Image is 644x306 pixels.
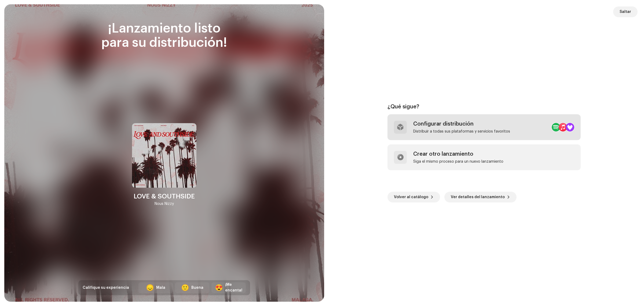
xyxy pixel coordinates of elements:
[83,286,129,290] span: Califique su experiencia
[413,121,510,127] div: Configurar distribución
[215,284,223,291] div: 😍
[444,192,517,202] button: Ver detalles del lanzamiento
[134,192,195,201] div: LOVE & SOUTHSIDE
[387,144,581,170] re-a-post-create-item: Crear otro lanzamiento
[620,6,631,17] span: Saltar
[156,285,165,291] div: Mala
[394,192,428,202] span: Volver al catálogo
[613,6,638,17] button: Saltar
[225,282,242,293] div: ¡Me encanta!
[155,201,174,207] div: Nous Nizzy
[132,123,196,188] img: 402dd035-5187-436d-9e88-ff6fad3de863
[146,284,154,291] div: 😞
[387,192,440,202] button: Volver al catálogo
[78,22,250,50] div: ¡Lanzamiento listo para su distribución!
[181,284,189,291] div: 🙂
[413,159,503,164] div: Siga el mismo proceso para un nuevo lanzamiento
[387,114,581,140] re-a-post-create-item: Configurar distribución
[413,151,503,157] div: Crear otro lanzamiento
[451,192,505,202] span: Ver detalles del lanzamiento
[387,104,581,110] div: ¿Qué sigue?
[413,129,510,134] div: Distribuir a todas sus plataformas y servicios favoritos
[191,285,203,291] div: Buena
